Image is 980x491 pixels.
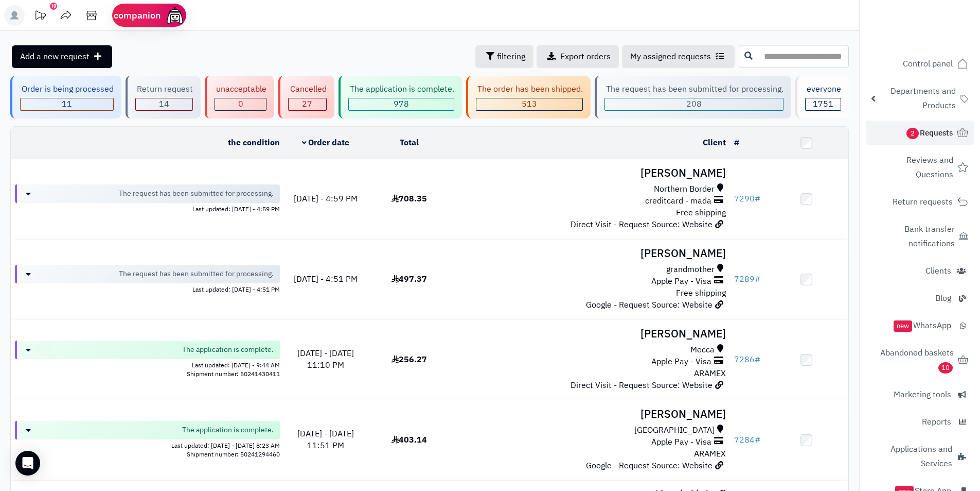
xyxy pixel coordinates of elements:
[477,83,583,95] font: The order has been shipped.
[182,344,274,355] font: The application is complete.
[560,50,611,63] font: Export orders
[734,434,760,446] a: #7284
[187,369,280,379] font: Shipment number: 50241430411
[165,5,185,26] img: ai-face.png
[694,448,726,460] font: ARAMEX
[571,379,712,392] font: Direct Visit - Request Source: Website
[20,50,90,63] font: Add a new request
[593,76,793,118] a: The request has been submitted for processing. 208
[399,273,427,285] font: 497.37
[922,416,951,428] font: Reports
[192,205,280,214] font: Last updated: [DATE] - 4:59 PM
[866,217,974,256] a: Bank transfer notifications
[640,245,726,262] font: [PERSON_NAME]
[755,273,760,285] font: #
[651,275,711,287] font: Apple Pay - Visa
[734,193,760,205] a: #7290
[114,8,161,22] font: companion
[894,388,951,401] font: Marketing tools
[890,443,952,470] font: Applications and Services
[399,353,427,366] font: 256.27
[666,263,715,276] font: grandmother
[866,148,974,187] a: Reviews and Questions
[640,326,726,342] font: [PERSON_NAME]
[215,98,266,110] div: 0
[640,406,726,422] font: [PERSON_NAME]
[734,193,755,205] font: 7290
[606,83,783,95] font: The request has been submitted for processing.
[216,83,266,95] font: unacceptable
[522,98,537,110] font: 513
[302,137,350,149] a: Order date
[571,218,712,231] font: Direct Visit - Request Source: Website
[294,273,358,285] font: [DATE] - 4:51 PM
[290,83,327,95] font: Cancelled
[238,98,243,110] font: 0
[734,137,739,149] font: #
[904,223,955,250] font: Bank transfer notifications
[192,361,280,370] font: Last updated: [DATE] - 9:44 AM
[807,83,841,95] font: everyone
[890,85,956,112] font: Departments and Products
[586,299,712,311] font: Google - Request Source: Website
[171,441,280,450] font: Last updated: [DATE] - [DATE] 8:23 AM
[497,50,525,63] font: filtering
[654,183,715,195] font: Northern Border
[897,321,909,331] font: new
[676,207,726,219] font: Free shipping
[476,98,582,110] div: 513
[159,98,169,110] font: 14
[880,347,954,359] font: Abandoned baskets
[866,190,974,214] a: Return requests
[911,128,915,138] font: 2
[228,137,280,149] a: the condition
[651,436,711,448] font: Apple Pay - Visa
[813,98,833,110] font: 1751
[187,450,280,459] font: Shipment number: 50241294460
[734,273,760,285] a: #7289
[734,353,760,366] a: #7286
[21,98,113,110] div: 11
[399,193,427,205] font: 708.35
[903,58,953,70] font: Control panel
[400,137,419,149] a: Total
[866,313,974,338] a: WhatsAppnew
[703,137,726,149] a: Client
[399,434,427,446] font: 403.14
[15,451,40,476] div: Open Intercom Messenger
[920,127,953,139] font: Requests
[694,367,726,380] font: ARAMEX
[690,344,715,356] font: Mecca
[119,188,274,199] font: The request has been submitted for processing.
[308,137,349,149] font: Order date
[640,165,726,181] font: [PERSON_NAME]
[297,347,354,371] font: [DATE] - [DATE] 11:10 PM
[289,98,326,110] div: 27
[866,341,974,380] a: Abandoned baskets10
[866,437,974,476] a: Applications and Services
[866,410,974,434] a: Reports
[475,45,533,68] button: filtering
[734,273,755,285] font: 7289
[622,45,735,68] a: My assigned requests
[27,5,53,28] a: Platform updates
[634,424,715,436] font: [GEOGRAPHIC_DATA]
[734,434,755,446] font: 7284
[605,98,783,110] div: 208
[866,259,974,283] a: Clients
[866,286,974,311] a: Blog
[123,76,203,118] a: Return request 14
[192,285,280,294] font: Last updated: [DATE] - 4:51 PM
[925,265,951,277] font: Clients
[645,195,711,207] font: creditcard - mada
[935,292,951,304] font: Blog
[62,98,72,110] font: 11
[297,428,354,452] font: [DATE] - [DATE] 11:51 PM
[464,76,593,118] a: The order has been shipped. 513
[630,50,711,63] font: My assigned requests
[651,355,711,368] font: Apple Pay - Visa
[755,193,760,205] font: #
[394,98,409,110] font: 978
